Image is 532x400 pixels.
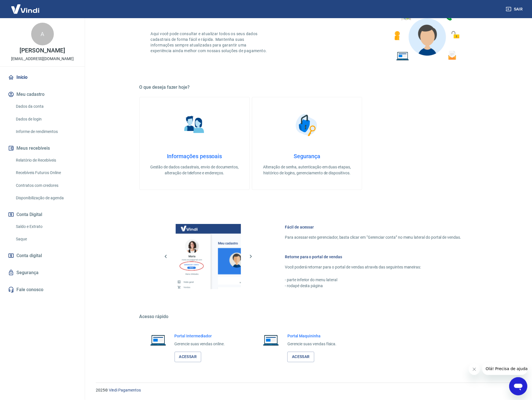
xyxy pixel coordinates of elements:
[16,252,42,260] span: Conta digital
[139,314,475,320] h5: Acesso rápido
[176,224,241,289] img: Imagem da dashboard mostrando o botão de gerenciar conta na sidebar no lado esquerdo
[7,88,78,101] button: Meu cadastro
[293,111,321,139] img: Segurança
[509,377,527,395] iframe: Botão para abrir a janela de mensagens
[146,333,170,347] img: Imagem de um notebook aberto
[7,0,44,18] img: Vindi
[14,221,78,232] a: Saldo e Extrato
[285,264,461,270] p: Você poderá retornar para o portal de vendas através das seguintes maneiras:
[31,23,54,45] div: A
[285,234,461,240] p: Para acessar este gerenciador, basta clicar em “Gerenciar conta” no menu lateral do portal de ven...
[469,364,480,375] iframe: Fechar mensagem
[285,254,461,260] h6: Retorne para o portal de vendas
[7,208,78,221] button: Conta Digital
[20,48,65,54] p: [PERSON_NAME]
[389,1,464,64] img: Imagem de um avatar masculino com diversos icones exemplificando as funcionalidades do gerenciado...
[149,164,240,176] p: Gestão de dados cadastrais, envio de documentos, alteração de telefone e endereços.
[109,388,141,393] a: Vindi Pagamentos
[14,167,78,179] a: Recebíveis Futuros Online
[139,84,475,90] h5: O que deseja fazer hoje?
[175,333,225,339] h6: Portal Intermediador
[285,283,461,289] p: - rodapé desta página
[287,333,337,339] h6: Portal Maquininha
[149,153,240,160] h4: Informações pessoais
[261,164,353,176] p: Alteração de senha, autenticação em duas etapas, histórico de logins, gerenciamento de dispositivos.
[14,101,78,112] a: Dados da conta
[261,153,353,160] h4: Segurança
[151,31,268,54] p: Aqui você pode consultar e atualizar todos os seus dados cadastrais de forma fácil e rápida. Mant...
[287,341,337,347] p: Gerencie suas vendas física.
[7,283,78,296] a: Fale conosco
[180,111,209,139] img: Informações pessoais
[151,1,307,20] h2: Bem-vindo(a) ao gerenciador de conta Vindi
[285,224,461,230] h6: Fácil de acessar
[14,113,78,125] a: Dados de login
[14,180,78,191] a: Contratos com credores
[14,233,78,245] a: Saque
[482,363,527,375] iframe: Mensagem da empresa
[14,192,78,204] a: Disponibilização de agenda
[175,352,202,362] a: Acessar
[96,388,518,393] p: 2025 ©
[287,352,314,362] a: Acessar
[285,277,461,283] p: - parte inferior do menu lateral
[11,56,74,62] p: [EMAIL_ADDRESS][DOMAIN_NAME]
[3,4,48,9] span: Olá! Precisa de ajuda?
[7,71,78,84] a: Início
[175,341,225,347] p: Gerencie suas vendas online.
[14,155,78,166] a: Relatório de Recebíveis
[139,97,250,190] a: Informações pessoaisInformações pessoaisGestão de dados cadastrais, envio de documentos, alteraçã...
[7,266,78,279] a: Segurança
[505,4,525,14] button: Sair
[252,97,362,190] a: SegurançaSegurançaAlteração de senha, autenticação em duas etapas, histórico de logins, gerenciam...
[259,333,283,347] img: Imagem de um notebook aberto
[7,142,78,155] button: Meus recebíveis
[7,249,78,262] a: Conta digital
[14,126,78,137] a: Informe de rendimentos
